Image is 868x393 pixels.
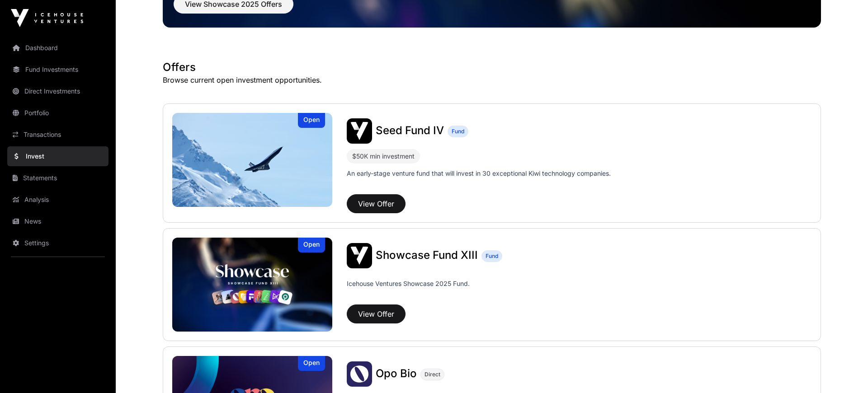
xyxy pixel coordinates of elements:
[7,38,108,58] a: Dashboard
[172,238,332,332] img: Showcase Fund XIII
[7,190,108,210] a: Analysis
[376,125,444,137] a: Seed Fund IV
[486,253,498,260] span: Fund
[7,233,108,253] a: Settings
[376,248,478,262] span: Showcase Fund XIII
[425,371,440,378] span: Direct
[7,168,108,188] a: Statements
[347,149,420,164] div: $50K min investment
[7,146,108,166] a: Invest
[452,128,464,135] span: Fund
[7,60,108,80] a: Fund Investments
[823,350,868,393] iframe: Chat Widget
[163,60,821,75] h1: Offers
[347,304,406,323] button: View Offer
[347,361,372,387] img: Opo Bio
[163,75,821,85] p: Browse current open investment opportunities.
[298,238,325,253] div: Open
[11,9,83,27] img: Icehouse Ventures Logo
[174,4,293,13] a: View Showcase 2025 Offers
[7,81,108,101] a: Direct Investments
[376,250,478,262] a: Showcase Fund XIII
[172,113,332,207] img: Seed Fund IV
[376,124,444,137] span: Seed Fund IV
[298,113,325,128] div: Open
[347,279,470,288] p: Icehouse Ventures Showcase 2025 Fund.
[376,367,417,380] span: Opo Bio
[347,118,372,144] img: Seed Fund IV
[298,356,325,371] div: Open
[347,243,372,268] img: Showcase Fund XIII
[7,211,108,231] a: News
[347,194,406,213] button: View Offer
[7,125,108,145] a: Transactions
[172,113,332,207] a: Seed Fund IVOpen
[172,238,332,332] a: Showcase Fund XIIIOpen
[352,151,415,162] div: $50K min investment
[347,169,611,178] p: An early-stage venture fund that will invest in 30 exceptional Kiwi technology companies.
[376,368,417,380] a: Opo Bio
[7,103,108,123] a: Portfolio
